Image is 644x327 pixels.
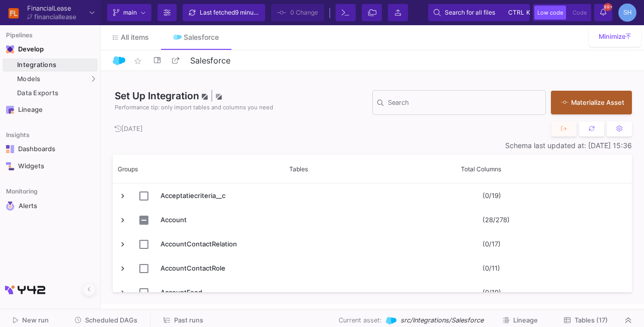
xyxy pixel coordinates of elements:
div: FinancialLease [27,5,76,12]
span: | [210,90,213,102]
div: financiallease [34,14,76,20]
a: Integrations [3,58,98,72]
y42-import-column-renderer: (0/19) [482,191,501,200]
span: Total Columns [461,165,501,173]
a: Navigation iconDashboards [3,141,98,157]
div: SH [618,4,636,22]
div: Last fetched [200,5,260,20]
div: Press SPACE to select this row. [113,232,627,256]
button: Last fetched9 minutes ago [183,4,265,21]
span: AccountContactRole [160,256,278,280]
span: 9 minutes ago [235,9,274,16]
input: Search for Tables, Columns, etc. [388,100,541,108]
button: 99+ [594,4,612,21]
button: Low code [534,6,566,20]
span: Tables [289,165,308,173]
y42-import-column-renderer: (0/11) [482,264,500,272]
button: main [107,4,151,21]
span: AccountFeed [160,281,278,304]
y42-import-column-renderer: (28/278) [482,216,510,224]
span: [DATE] [115,125,143,133]
div: Press SPACE to select this row. [113,183,627,208]
div: Develop [18,45,33,53]
span: AccountContactRelation [160,232,278,256]
img: Navigation icon [6,145,14,153]
img: Navigation icon [6,45,14,53]
a: Navigation iconWidgets [3,158,98,174]
a: Navigation iconLineage [3,102,98,118]
img: Salesforce [386,315,396,326]
div: Materialize Asset [561,98,617,107]
div: Press SPACE to select this row. [113,208,627,232]
div: Press SPACE to select this row. [113,256,627,280]
button: Materialize Asset [551,91,632,114]
span: Models [17,75,41,83]
span: 99+ [604,3,612,11]
span: k [526,7,530,19]
button: SH [615,4,636,22]
img: Navigation icon [6,202,15,211]
img: Navigation icon [6,162,14,170]
button: [DATE] [113,121,145,137]
div: Schema last updated at: [DATE] 15:36 [113,142,632,150]
div: Press SPACE to select this row. [113,280,627,304]
img: Logo [113,54,125,67]
span: Performance tip: only import tables and columns you need [115,103,273,112]
span: Tables (17) [575,316,608,324]
div: Lineage [18,106,84,114]
span: Code [573,9,587,16]
mat-icon: star_border [132,55,144,67]
span: Lineage [513,316,538,324]
div: Alerts [19,202,84,211]
div: Set Up Integration [113,89,372,116]
img: Navigation icon [6,106,14,114]
div: Widgets [18,162,84,170]
span: src/Integrations/Salesforce [400,315,484,325]
div: Integrations [17,61,95,69]
button: Search for all filesctrlk [428,4,530,21]
span: Account [160,208,278,232]
div: Dashboards [18,145,84,153]
span: New run [22,316,49,324]
span: Search for all files [445,5,495,20]
img: Tab icon [173,33,182,42]
span: Groups [118,165,138,173]
span: All items [121,33,149,41]
a: Data Exports [3,87,98,100]
a: Navigation iconAlerts [3,198,98,215]
img: GqBB3sYz5Cjd0wdlerL82zSOkAwI3ybqdSLWwX09.png [6,5,21,20]
span: main [123,5,137,20]
button: ctrlk [505,7,524,19]
div: Salesforce [184,33,219,41]
mat-expansion-panel-header: Navigation iconDevelop [3,41,98,57]
span: ctrl [508,7,524,19]
span: Acceptatiecriteria__c [160,184,278,208]
button: Code [570,6,590,20]
y42-import-column-renderer: (0/19) [482,288,501,296]
span: Low code [537,9,563,16]
span: Current asset: [339,315,382,325]
div: Data Exports [17,89,95,97]
span: Scheduled DAGs [85,316,137,324]
y42-import-column-renderer: (0/17) [482,240,501,248]
span: Past runs [174,316,203,324]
